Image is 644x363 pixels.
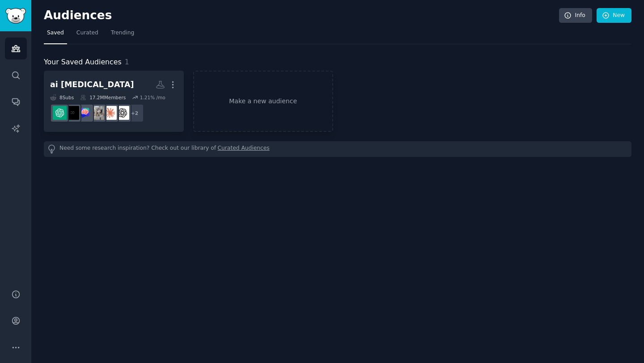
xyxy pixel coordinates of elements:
[80,94,126,101] div: 17.2M Members
[125,58,129,66] span: 1
[90,106,104,120] img: ChatGPTCoding
[73,26,102,44] a: Curated
[44,8,559,23] h2: Audiences
[44,141,631,157] div: Need some research inspiration? Check out our library of
[125,104,144,122] div: + 2
[50,94,74,101] div: 8 Sub s
[78,106,92,120] img: ChatGPTPromptGenius
[44,57,122,68] span: Your Saved Audiences
[218,144,270,154] a: Curated Audiences
[115,106,129,120] img: OpenAI
[5,8,26,24] img: GummySearch logo
[108,26,137,44] a: Trending
[193,71,333,132] a: Make a new audience
[47,29,64,37] span: Saved
[44,26,67,44] a: Saved
[111,29,134,37] span: Trending
[44,71,184,132] a: ai [MEDICAL_DATA]8Subs17.2MMembers1.21% /mo+2OpenAIClaudeAIChatGPTCodingChatGPTPromptGeniusArtifi...
[65,106,79,120] img: ArtificialInteligence
[50,79,134,90] div: ai [MEDICAL_DATA]
[53,106,67,120] img: ChatGPT
[559,8,592,23] a: Info
[76,29,98,37] span: Curated
[103,106,117,120] img: ClaudeAI
[140,94,165,101] div: 1.21 % /mo
[597,8,631,23] a: New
